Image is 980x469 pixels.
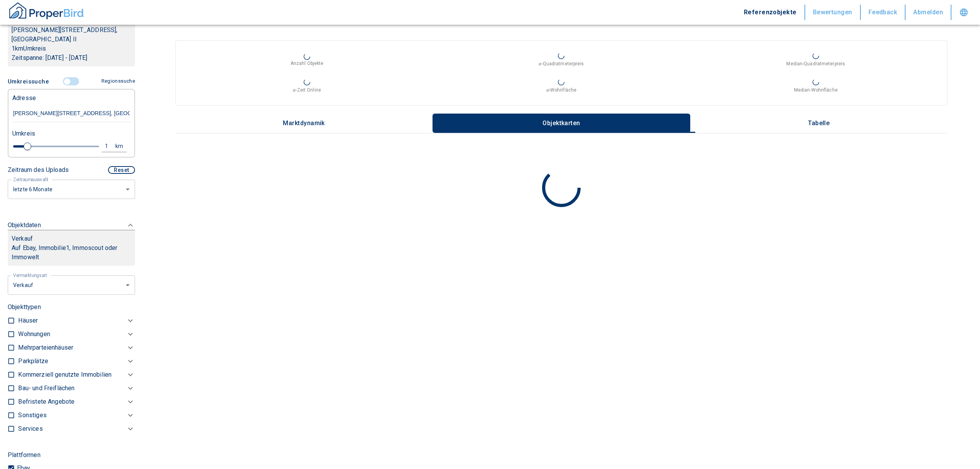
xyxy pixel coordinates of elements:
[12,93,36,103] p: Adresse
[18,384,74,393] p: Bau- und Freiflächen
[8,74,52,89] button: Umkreissuche
[18,395,135,409] div: Befristete Angebote
[8,4,135,74] div: Ort und Zeitspanne[PERSON_NAME][STREET_ADDRESS], [GEOGRAPHIC_DATA] II1kmUmkreisZeitspanne: [DATE]...
[8,275,135,295] div: letzte 6 Monate
[283,120,325,127] p: Marktdynamik
[12,105,130,122] input: Adresse ändern
[293,87,321,93] p: ⌀-Zeit Online
[8,450,41,460] p: Plattformen
[18,316,38,325] p: Häuser
[861,5,906,20] button: Feedback
[291,60,324,67] p: Anzahl Objekte
[8,221,41,230] p: Objektdaten
[12,25,131,44] p: [PERSON_NAME][STREET_ADDRESS], [GEOGRAPHIC_DATA] II
[18,382,135,395] div: Bau- und Freiflächen
[8,302,135,312] p: Objekttypen
[18,314,135,328] div: Häuser
[18,330,50,339] p: Wohnungen
[8,1,85,24] button: ProperBird Logo and Home Button
[18,368,135,382] div: Kommerziell genutzte Immobilien
[102,141,127,152] button: 1km
[12,243,131,262] p: Auf Ebay, Immobilie1, Immoscout oder Immowelt
[18,397,74,406] p: Befristete Angebote
[12,129,35,138] p: Umkreis
[12,234,33,243] p: Verkauf
[786,60,845,67] p: Median-Quadratmeterpreis
[736,5,805,20] button: Referenzobjekte
[8,179,135,199] div: letzte 6 Monate
[18,422,135,436] div: Services
[118,141,125,151] div: km
[108,166,135,174] button: Reset
[18,343,73,352] p: Mehrparteienhäuser
[8,165,69,175] p: Zeitraum des Uploads
[18,409,135,422] div: Sonstiges
[18,370,112,379] p: Kommerziell genutzte Immobilien
[175,114,948,133] div: wrapped label tabs example
[546,87,576,93] p: ⌀-Wohnfläche
[18,328,135,341] div: Wohnungen
[906,5,951,20] button: Abmelden
[18,355,135,368] div: Parkplätze
[98,75,135,88] button: Regionssuche
[12,53,131,63] p: Zeitspanne: [DATE] - [DATE]
[18,341,135,355] div: Mehrparteienhäuser
[12,44,131,53] p: 1 km Umkreis
[8,213,135,274] div: ObjektdatenVerkaufAuf Ebay, Immobilie1, Immoscout oder Immowelt
[805,5,861,20] button: Bewertungen
[539,60,584,67] p: ⌀-Quadratmeterpreis
[104,141,118,151] div: 1
[799,120,838,127] p: Tabelle
[18,357,48,366] p: Parkplätze
[542,120,581,127] p: Objektkarten
[794,87,838,93] p: Median-Wohnfläche
[18,424,42,433] p: Services
[18,411,46,420] p: Sonstiges
[8,1,85,20] img: ProperBird Logo and Home Button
